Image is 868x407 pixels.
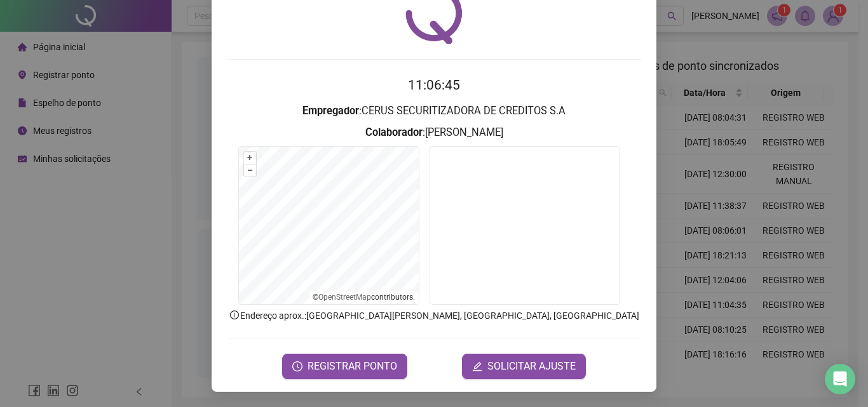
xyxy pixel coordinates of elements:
[302,105,359,117] strong: Empregador
[292,361,302,371] span: clock-circle
[365,126,423,138] strong: Colaborador
[825,364,855,394] div: Open Intercom Messenger
[313,293,415,302] li: © contributors.
[462,354,586,379] button: editSOLICITAR AJUSTE
[487,359,576,374] span: SOLICITAR AJUSTE
[227,309,641,323] p: Endereço aprox. : [GEOGRAPHIC_DATA][PERSON_NAME], [GEOGRAPHIC_DATA], [GEOGRAPHIC_DATA]
[282,354,407,379] button: REGISTRAR PONTO
[308,359,397,374] span: REGISTRAR PONTO
[318,293,371,302] a: OpenStreetMap
[227,103,641,119] h3: : CERUS SECURITIZADORA DE CREDITOS S.A
[408,77,460,93] time: 11:06:45
[227,124,641,141] h3: : [PERSON_NAME]
[472,361,482,371] span: edit
[244,164,256,177] button: –
[244,152,256,164] button: +
[229,309,240,321] span: info-circle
